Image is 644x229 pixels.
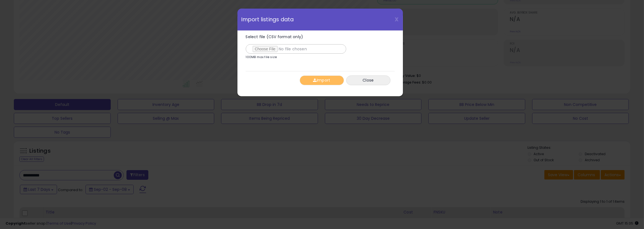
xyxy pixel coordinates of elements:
[300,76,344,85] button: Import
[346,76,390,85] button: Close
[246,34,303,40] span: Select file (CSV format only)
[242,17,294,22] span: Import listings data
[246,56,277,59] p: 100MB max file size
[395,15,399,23] span: X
